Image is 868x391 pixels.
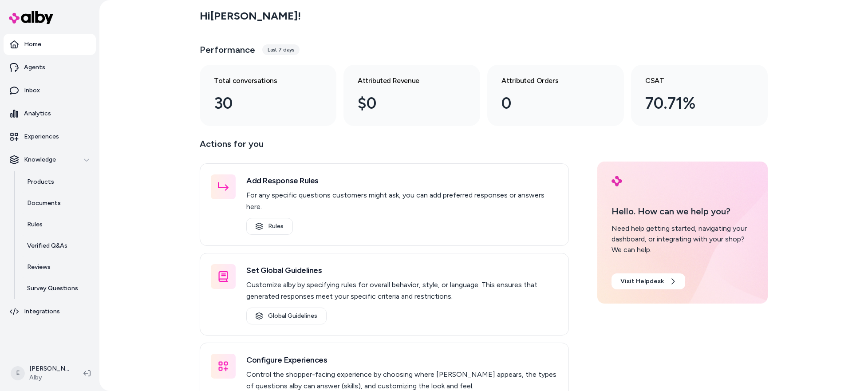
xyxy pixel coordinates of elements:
a: Attributed Orders 0 [487,65,624,126]
p: Rules [27,220,43,229]
p: Experiences [24,132,59,141]
p: Inbox [24,86,40,95]
p: Hello. How can we help you? [612,205,754,218]
p: Home [24,40,41,49]
span: Alby [29,373,69,382]
h3: Add Response Rules [246,174,558,187]
div: 0 [501,91,596,115]
span: E [11,366,25,380]
p: Agents [24,63,45,72]
a: Experiences [4,126,96,147]
a: Agents [4,57,96,78]
div: 70.71% [645,91,739,115]
a: Home [4,34,96,55]
h2: Hi [PERSON_NAME] ! [200,9,301,23]
div: $0 [358,91,452,115]
p: Survey Questions [27,284,78,293]
h3: Configure Experiences [246,354,558,366]
p: Actions for you [200,137,569,158]
a: Attributed Revenue $0 [343,65,480,126]
p: Integrations [24,307,60,316]
a: Analytics [4,103,96,124]
img: alby Logo [612,176,622,186]
h3: CSAT [645,75,739,86]
button: E[PERSON_NAME]Alby [5,359,76,387]
img: alby Logo [9,11,53,24]
a: Total conversations 30 [200,65,336,126]
a: Inbox [4,80,96,101]
div: 30 [214,91,308,115]
p: Knowledge [24,155,56,164]
a: CSAT 70.71% [631,65,768,126]
p: Analytics [24,109,51,118]
p: [PERSON_NAME] [29,364,69,373]
a: Rules [18,214,96,235]
a: Rules [246,218,293,235]
p: Products [27,178,54,186]
p: Verified Q&As [27,241,67,250]
h3: Performance [200,43,255,56]
a: Reviews [18,257,96,278]
p: For any specific questions customers might ask, you can add preferred responses or answers here. [246,190,558,213]
h3: Total conversations [214,75,308,86]
p: Documents [27,199,61,208]
h3: Attributed Orders [501,75,596,86]
p: Reviews [27,263,51,272]
a: Integrations [4,301,96,322]
a: Global Guidelines [246,308,327,324]
div: Need help getting started, navigating your dashboard, or integrating with your shop? We can help. [612,223,754,255]
a: Verified Q&As [18,235,96,257]
a: Products [18,171,96,193]
a: Survey Questions [18,278,96,299]
a: Visit Helpdesk [612,273,685,289]
div: Last 7 days [262,44,300,55]
h3: Attributed Revenue [358,75,452,86]
button: Knowledge [4,149,96,170]
a: Documents [18,193,96,214]
h3: Set Global Guidelines [246,264,558,276]
p: Customize alby by specifying rules for overall behavior, style, or language. This ensures that ge... [246,279,558,302]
